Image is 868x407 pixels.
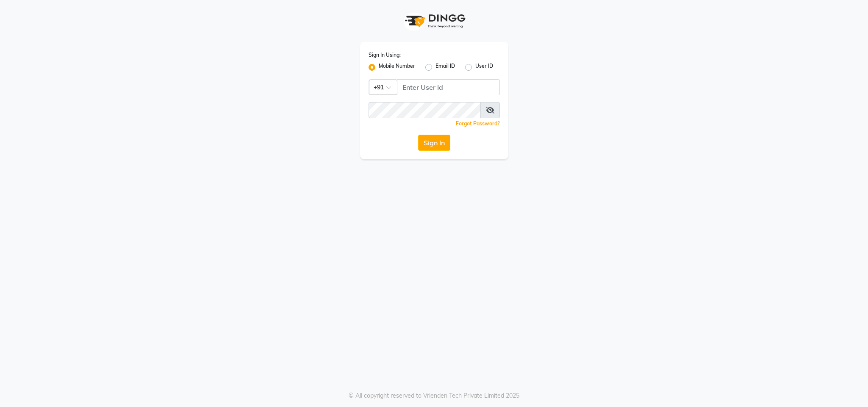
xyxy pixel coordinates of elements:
label: Sign In Using: [369,51,401,59]
input: Username [397,79,500,95]
img: logo1.svg [400,8,468,33]
label: Mobile Number [379,62,415,72]
a: Forgot Password? [456,120,500,127]
input: Username [369,102,481,118]
label: User ID [475,62,493,72]
label: Email ID [435,62,455,72]
button: Sign In [418,135,450,151]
